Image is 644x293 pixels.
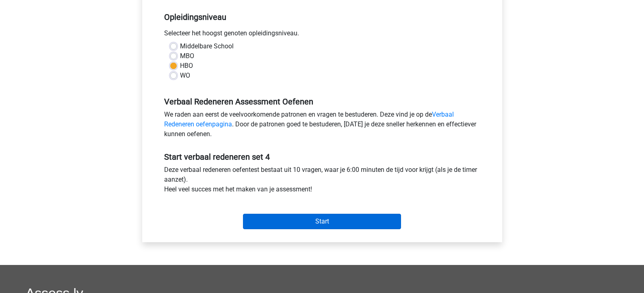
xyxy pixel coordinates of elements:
label: MBO [180,51,194,61]
div: Selecteer het hoogst genoten opleidingsniveau. [158,28,486,41]
h5: Start verbaal redeneren set 4 [164,152,480,162]
h5: Opleidingsniveau [164,9,480,25]
div: We raden aan eerst de veelvoorkomende patronen en vragen te bestuderen. Deze vind je op de . Door... [158,110,486,142]
h5: Verbaal Redeneren Assessment Oefenen [164,97,480,106]
label: HBO [180,61,193,71]
label: WO [180,71,190,80]
input: Start [243,214,401,229]
label: Middelbare School [180,41,234,51]
div: Deze verbaal redeneren oefentest bestaat uit 10 vragen, waar je 6:00 minuten de tijd voor krijgt ... [158,165,486,198]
